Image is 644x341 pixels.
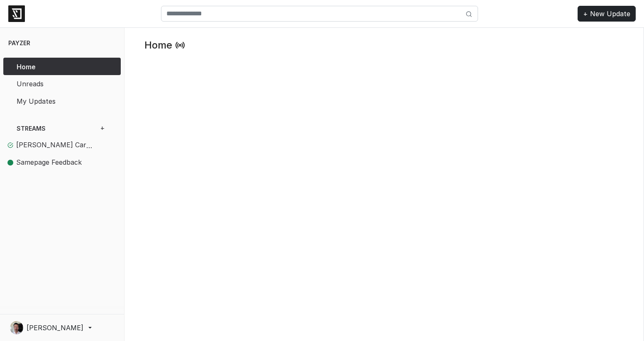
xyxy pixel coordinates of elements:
[98,123,107,132] span: +
[8,39,30,46] span: Payzer
[7,157,95,168] span: Samepage Feedback
[10,75,114,93] a: Unreads
[7,140,95,151] span: Jordan's Career
[17,124,82,133] span: Streams
[10,92,114,110] a: My Updates
[10,321,114,334] a: [PERSON_NAME]
[144,38,172,50] h4: Home
[10,58,114,75] a: Home
[175,42,185,50] a: Read new updates
[27,323,83,333] span: [PERSON_NAME]
[3,154,114,172] a: Samepage Feedback
[17,96,95,106] span: My Updates
[10,321,23,334] img: Paul Wicker
[17,79,95,89] span: Unreads
[10,119,89,136] a: Streams
[16,158,82,166] span: Samepage Feedback
[8,5,25,22] img: logo-6ba331977e59facfbff2947a2e854c94a5e6b03243a11af005d3916e8cc67d17.png
[16,141,97,150] span: [PERSON_NAME] Career
[3,136,114,154] a: [PERSON_NAME] Career
[17,62,95,72] span: Home
[91,119,114,136] a: +
[578,6,636,22] a: + New Update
